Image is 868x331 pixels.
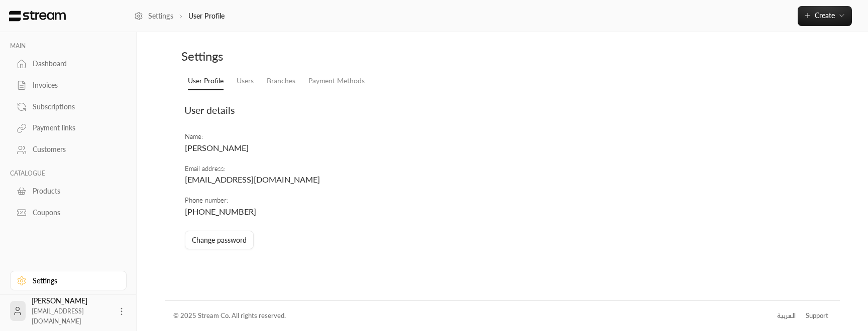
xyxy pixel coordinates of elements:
td: Email address : [184,159,613,191]
div: Settings [181,48,498,64]
a: Products [10,182,127,201]
a: Payment Methods [308,72,365,90]
button: Create [798,6,852,26]
div: العربية [777,311,796,321]
button: Change password [185,231,254,249]
a: Support [802,307,831,325]
a: User Profile [188,72,224,90]
a: Coupons [10,203,127,222]
a: Settings [134,11,173,21]
div: © 2025 Stream Co. All rights reserved. [173,311,286,321]
div: Products [33,186,114,196]
div: Settings [33,276,114,286]
td: Phone number : [184,191,613,222]
span: [EMAIL_ADDRESS][DOMAIN_NAME] [32,307,84,325]
div: [PERSON_NAME] [32,296,111,326]
a: Invoices [10,76,127,95]
span: [PHONE_NUMBER] [185,207,256,216]
span: Create [815,11,835,20]
td: Name : [184,127,613,159]
a: Subscriptions [10,97,127,116]
a: Settings [10,271,127,290]
p: MAIN [10,42,127,50]
a: Branches [267,72,295,90]
div: Customers [33,144,114,154]
span: User details [184,104,235,116]
a: Users [237,72,254,90]
div: Payment links [33,123,114,133]
div: Subscriptions [33,102,114,112]
span: [EMAIL_ADDRESS][DOMAIN_NAME] [185,175,320,184]
a: Dashboard [10,54,127,74]
div: Invoices [33,80,114,90]
a: Payment links [10,118,127,138]
p: CATALOGUE [10,170,127,178]
img: Logo [8,11,67,22]
div: Coupons [33,208,114,218]
p: User Profile [188,11,225,21]
nav: breadcrumb [134,11,225,21]
div: Dashboard [33,59,114,69]
span: [PERSON_NAME] [185,143,249,152]
a: Customers [10,140,127,159]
